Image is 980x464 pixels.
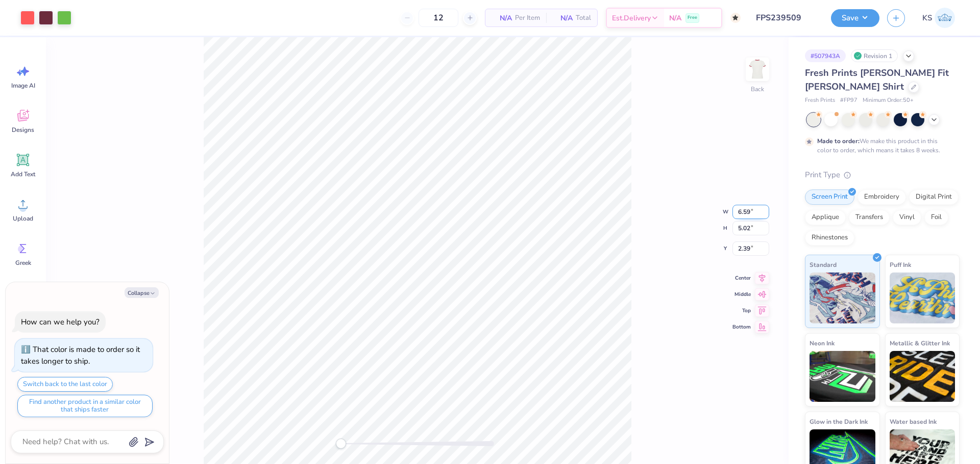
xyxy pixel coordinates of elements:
div: Embroidery [857,189,906,205]
button: Switch back to the last color [17,377,113,392]
div: We make this product in this color to order, which means it takes 8 weeks. [817,137,943,155]
span: Add Text [11,170,35,178]
div: Digital Print [909,189,959,205]
span: Fresh Prints [PERSON_NAME] Fit [PERSON_NAME] Shirt [805,67,949,93]
span: Per Item [515,13,540,23]
span: N/A [492,13,512,23]
div: Transfers [849,210,890,225]
span: Neon Ink [810,338,835,348]
img: Back [747,59,768,79]
div: # 507943A [805,49,846,62]
div: That color is made to order so it takes longer to ship. [21,344,140,366]
div: Rhinestones [805,230,854,245]
strong: Made to order: [817,137,860,145]
img: Standard [810,272,875,323]
div: Applique [805,210,846,225]
button: Save [831,9,879,27]
span: Bottom [732,323,751,331]
div: Revision 1 [851,49,898,62]
span: Puff Ink [890,259,911,270]
span: Designs [12,126,34,134]
input: – – [419,9,458,27]
button: Find another product in a similar color that ships faster [17,395,153,417]
span: KS [922,12,932,24]
img: Puff Ink [890,272,955,323]
span: # FP97 [840,96,857,105]
button: Collapse [125,287,159,298]
div: How can we help you? [21,317,100,327]
div: Accessibility label [336,439,346,449]
div: Foil [924,210,948,225]
span: Standard [810,259,837,270]
span: Est. Delivery [612,13,651,23]
input: Untitled Design [748,8,823,28]
span: Water based Ink [890,416,937,427]
span: Minimum Order: 50 + [863,96,914,105]
span: N/A [669,13,681,23]
span: Upload [13,214,33,223]
span: Fresh Prints [805,96,835,105]
img: Neon Ink [810,351,875,402]
span: Center [732,274,751,282]
div: Screen Print [805,189,854,205]
span: Greek [15,259,31,267]
img: Metallic & Glitter Ink [890,351,955,402]
div: Print Type [805,169,960,181]
div: Back [751,85,764,94]
span: Top [732,307,751,315]
span: Middle [732,290,751,298]
span: Total [576,13,591,23]
img: Kath Sales [935,8,955,28]
div: Vinyl [893,210,921,225]
span: Free [688,14,697,21]
span: N/A [552,13,573,23]
span: Image AI [11,81,35,90]
span: Metallic & Glitter Ink [890,338,950,348]
a: KS [918,8,960,28]
span: Glow in the Dark Ink [810,416,868,427]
